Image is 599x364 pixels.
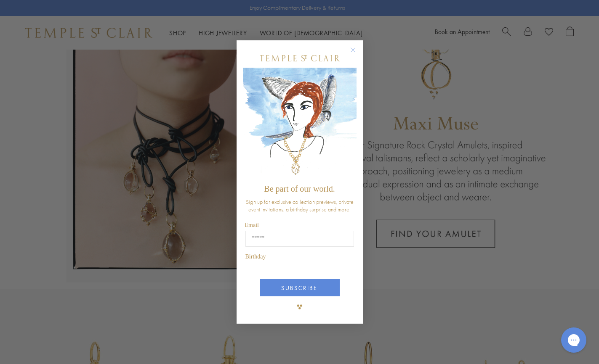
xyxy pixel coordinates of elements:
button: SUBSCRIBE [260,279,340,296]
span: Sign up for exclusive collection previews, private event invitations, a birthday surprise and more. [246,198,354,213]
img: Temple St. Clair [260,55,340,61]
button: Close dialog [352,49,362,59]
img: c4a9eb12-d91a-4d4a-8ee0-386386f4f338.jpeg [243,68,357,180]
span: Birthday [245,253,266,260]
span: Be part of our world. [264,184,335,193]
img: TSC [291,298,308,315]
iframe: Gorgias live chat messenger [557,324,591,356]
span: Email [245,222,259,228]
input: Email [245,231,354,247]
